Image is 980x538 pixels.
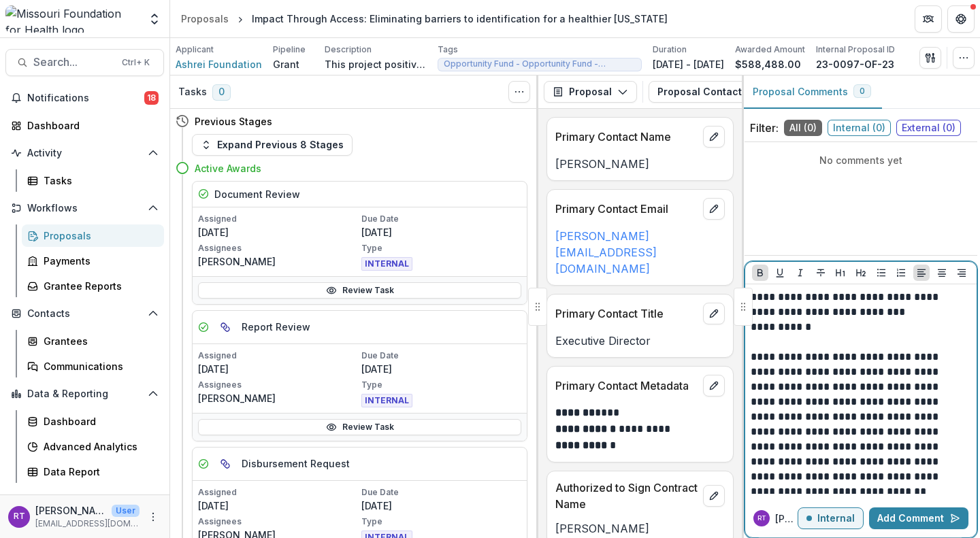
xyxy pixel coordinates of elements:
button: Align Center [934,265,950,281]
span: Opportunity Fund - Opportunity Fund - Grants/Contracts [444,59,636,69]
div: Advanced Analytics [44,439,153,454]
button: Open Activity [5,142,164,164]
h3: Tasks [178,86,207,98]
span: Data & Reporting [27,388,142,400]
button: Toggle View Cancelled Tasks [508,81,530,103]
p: [DATE] [361,362,522,376]
p: [DATE] - [DATE] [653,57,724,71]
div: Ctrl + K [119,55,152,70]
a: Proposals [22,224,164,247]
button: Ordered List [893,265,909,281]
button: Internal [798,507,864,529]
div: Proposals [44,229,153,243]
p: [DATE] [198,225,359,239]
p: [PERSON_NAME] [35,503,106,518]
button: edit [703,303,725,324]
p: Internal [817,513,855,524]
div: Tasks [44,173,153,188]
button: Bullet List [873,265,889,281]
h5: Document Review [214,187,300,201]
p: User [112,505,140,517]
div: Communications [44,359,153,373]
p: Awarded Amount [735,44,805,56]
p: Type [361,242,522,254]
p: Tags [438,44,458,56]
a: Grantees [22,330,164,352]
a: Dashboard [5,114,164,137]
button: Underline [772,265,788,281]
p: $588,488.00 [735,57,801,71]
nav: breadcrumb [176,9,673,29]
button: Align Right [953,265,970,281]
span: 0 [860,86,865,96]
button: Add Comment [869,507,968,529]
span: INTERNAL [361,394,412,407]
button: Strike [813,265,829,281]
button: Proposal [544,81,637,103]
button: edit [703,198,725,220]
a: Dashboard [22,410,164,433]
button: Expand Previous 8 Stages [192,134,353,156]
button: edit [703,375,725,397]
button: Notifications18 [5,87,164,109]
p: Description [325,44,372,56]
div: Payments [44,254,153,268]
button: View dependent tasks [214,316,236,338]
p: This project positively impacts the health of Missourians by changing the systems that govern ID ... [325,57,427,71]
p: [PERSON_NAME] [555,156,725,172]
button: Italicize [792,265,808,281]
button: Align Left [913,265,930,281]
p: Type [361,379,522,391]
p: Type [361,516,522,528]
p: [DATE] [198,362,359,376]
h5: Disbursement Request [242,456,350,471]
p: Primary Contact Name [555,129,698,145]
p: Applicant [176,44,214,56]
button: edit [703,126,725,148]
button: Heading 2 [853,265,869,281]
a: Grantee Reports [22,275,164,297]
p: Primary Contact Metadata [555,377,698,394]
p: [DATE] [198,499,359,513]
button: Proposal Comments [742,75,882,109]
span: Activity [27,148,142,159]
h5: Report Review [242,320,310,334]
button: Open entity switcher [145,5,164,33]
p: Due Date [361,486,522,499]
p: [EMAIL_ADDRESS][DOMAIN_NAME] [35,518,140,530]
span: Ashrei Foundation [176,57,262,71]
div: Grantees [44,334,153,348]
span: All ( 0 ) [784,120,822,136]
p: [PERSON_NAME] [555,520,725,537]
h4: Active Awards [195,161,261,175]
button: Get Help [947,5,975,33]
a: Advanced Analytics [22,435,164,458]
p: Assigned [198,350,359,362]
a: Proposals [176,9,234,29]
p: Primary Contact Email [555,201,698,217]
button: Open Contacts [5,303,164,324]
span: Search... [33,56,114,69]
a: [PERSON_NAME][EMAIL_ADDRESS][DOMAIN_NAME] [555,229,657,275]
a: Review Task [198,282,521,299]
a: Communications [22,355,164,377]
div: Reana Thomas [14,512,25,521]
div: Dashboard [27,118,153,133]
button: View dependent tasks [214,453,236,475]
a: Review Task [198,419,521,435]
span: Contacts [27,308,142,320]
span: INTERNAL [361,257,412,271]
p: Authorized to Sign Contract Name [555,480,698,512]
p: Assignees [198,516,359,528]
p: 23-0097-OF-23 [816,57,894,71]
span: Workflows [27,203,142,214]
p: [PERSON_NAME] [198,391,359,405]
p: Assigned [198,213,359,225]
div: Data Report [44,465,153,479]
button: Partners [915,5,942,33]
div: Reana Thomas [757,515,766,522]
p: Primary Contact Title [555,305,698,322]
button: edit [703,485,725,507]
p: Assignees [198,242,359,254]
span: 18 [144,91,159,105]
